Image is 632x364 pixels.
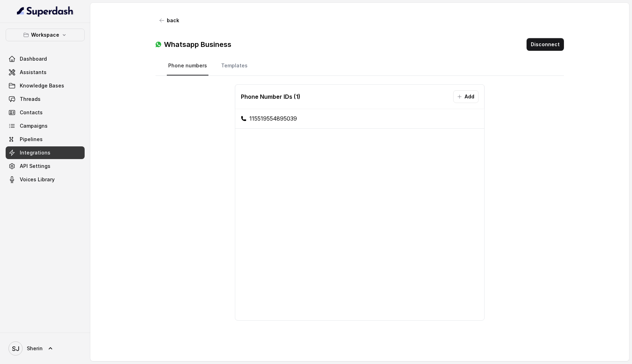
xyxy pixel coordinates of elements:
button: Workspace [6,29,85,41]
span: Integrations [20,149,50,156]
a: Phone numbers [167,56,208,75]
span: Dashboard [20,55,47,62]
li: 115519554895039 [235,109,484,129]
a: Voices Library [6,173,85,186]
a: Assistants [6,66,85,79]
nav: Tabs [167,56,553,75]
a: Integrations [6,146,85,159]
a: Campaigns [6,120,85,132]
span: Voices Library [20,176,55,183]
a: Pipelines [6,133,85,146]
a: Knowledge Bases [6,79,85,92]
a: API Settings [6,160,85,172]
h3: Whatsapp Business [164,40,231,49]
text: SJ [12,345,19,352]
a: Threads [6,93,85,105]
a: Contacts [6,106,85,119]
img: whatsapp.f50b2aaae0bd8934e9105e63dc750668.svg [156,42,161,47]
a: Dashboard [6,53,85,65]
button: back [156,14,183,27]
button: Disconnect [527,38,564,51]
span: Campaigns [20,122,48,129]
p: Workspace [31,31,59,39]
span: Pipelines [20,136,43,143]
a: Templates [220,56,249,75]
span: Knowledge Bases [20,82,64,89]
span: Threads [20,96,41,103]
button: Add [453,90,479,103]
span: API Settings [20,163,50,170]
span: Sherin [27,345,43,352]
h3: Phone Number IDs ( 1 ) [241,92,300,101]
span: Assistants [20,69,47,76]
span: Contacts [20,109,43,116]
a: Sherin [6,339,85,358]
img: light.svg [17,6,74,17]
